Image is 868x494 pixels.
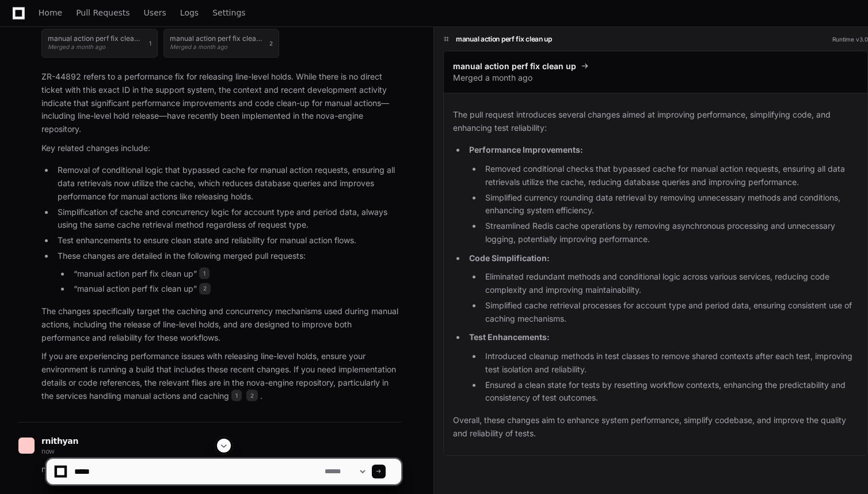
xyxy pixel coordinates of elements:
[482,163,858,189] li: Removed conditional checks that bypassed cache for manual action requests, ensuring all data retr...
[54,164,401,203] li: Removal of conditional logic that bypassed cache for manual action requests, ensuring all data re...
[453,61,858,72] a: manual action perf fix clean up
[48,43,105,50] span: Merged a month ago
[269,39,273,48] span: 2
[231,390,242,401] span: 1
[149,39,151,48] span: 1
[469,332,550,342] strong: Test Enhancements:
[453,108,858,135] p: The pull request introduces several changes aimed at improving performance, simplifying code, and...
[41,29,158,58] button: manual action perf fix clean upMerged a month ago1
[469,253,550,263] strong: Code Simplification:
[70,282,401,296] li: “manual action perf fix clean up”
[453,72,858,84] p: Merged a month ago
[199,283,211,295] span: 2
[482,191,858,218] li: Simplified currency rounding data retrieval by removing unnecessary methods and conditions, enhan...
[41,305,401,344] p: The changes specifically target the caching and concurrency mechanisms used during manual actions...
[41,350,401,402] p: If you are experiencing performance issues with releasing line-level holds, ensure your environme...
[144,9,166,16] span: Users
[48,35,143,42] h1: manual action perf fix clean up
[39,9,62,16] span: Home
[70,267,401,281] li: “manual action perf fix clean up”
[482,379,858,405] li: Ensured a clean state for tests by resetting workflow contexts, enhancing the predictability and ...
[482,270,858,297] li: Eliminated redundant methods and conditional logic across various services, reducing code complex...
[54,206,401,232] li: Simplification of cache and concurrency logic for account type and period data, always using the ...
[453,414,858,440] p: Overall, these changes aim to enhance system performance, simplify codebase, and improve the qual...
[482,350,858,376] li: Introduced cleanup methods in test classes to remove shared contexts after each test, improving t...
[453,61,576,72] span: manual action perf fix clean up
[180,9,199,16] span: Logs
[482,299,858,326] li: Simplified cache retrieval processes for account type and period data, ensuring consistent use of...
[456,35,552,44] h1: manual action perf fix clean up
[41,70,401,136] p: ZR-44892 refers to a performance fix for releasing line-level holds. While there is no direct tic...
[41,142,401,155] p: Key related changes include:
[170,35,264,42] h1: manual action perf fix clean up
[832,35,868,44] div: Runtime v3.0
[163,29,280,58] button: manual action perf fix clean upMerged a month ago2
[54,234,401,247] li: Test enhancements to ensure clean state and reliability for manual action flows.
[482,220,858,246] li: Streamlined Redis cache operations by removing asynchronous processing and unnecessary logging, p...
[469,145,583,154] strong: Performance Improvements:
[76,9,130,16] span: Pull Requests
[212,9,245,16] span: Settings
[199,267,210,279] span: 1
[41,436,78,446] span: rnithyan
[54,250,401,296] li: These changes are detailed in the following merged pull requests:
[246,390,258,401] span: 2
[170,43,227,50] span: Merged a month ago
